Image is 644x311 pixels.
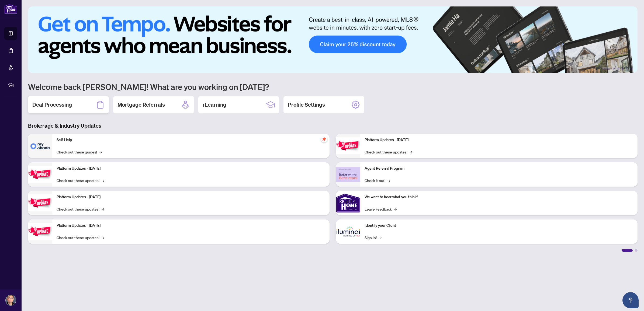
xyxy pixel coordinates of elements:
a: Check out these guides!→ [57,149,102,155]
p: Self-Help [57,137,325,143]
img: Platform Updates - June 23, 2025 [336,137,360,154]
span: → [102,177,104,183]
img: Platform Updates - September 16, 2025 [28,166,52,183]
span: pushpin [321,136,327,142]
a: Check out these updates!→ [57,206,104,212]
span: → [387,177,390,183]
a: Check out these updates!→ [365,149,412,155]
button: 6 [630,68,632,70]
span: → [102,206,104,212]
a: Check out these updates!→ [57,177,104,183]
button: 5 [626,68,628,70]
img: Self-Help [28,134,52,158]
h2: rLearning [203,101,226,109]
img: We want to hear what you think! [336,191,360,215]
h2: Deal Processing [32,101,72,109]
h2: Mortgage Referrals [117,101,165,109]
p: Agent Referral Program [365,166,633,172]
p: Platform Updates - [DATE] [365,137,633,143]
a: Check out these updates!→ [57,235,104,240]
h3: Brokerage & Industry Updates [28,122,638,130]
p: Platform Updates - [DATE] [57,223,325,229]
img: Slide 0 [28,6,638,73]
button: 1 [602,68,611,70]
a: Sign In!→ [365,235,382,240]
button: 2 [613,68,615,70]
span: → [410,149,412,155]
span: → [99,149,102,155]
p: Platform Updates - [DATE] [57,194,325,200]
span: → [102,235,104,240]
h2: Profile Settings [288,101,325,109]
span: → [379,235,382,240]
a: Check it out!→ [365,177,390,183]
button: 3 [617,68,619,70]
img: logo [4,4,17,14]
p: We want to hear what you think! [365,194,633,200]
button: 4 [621,68,624,70]
img: Platform Updates - July 8, 2025 [28,223,52,240]
p: Platform Updates - [DATE] [57,166,325,172]
a: Leave Feedback→ [365,206,397,212]
button: Open asap [622,292,639,308]
h1: Welcome back [PERSON_NAME]! What are you working on [DATE]? [28,82,638,92]
img: Identify your Client [336,219,360,244]
span: → [394,206,397,212]
img: Profile Icon [6,295,16,305]
img: Agent Referral Program [336,167,360,182]
img: Platform Updates - July 21, 2025 [28,194,52,211]
p: Identify your Client [365,223,633,229]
